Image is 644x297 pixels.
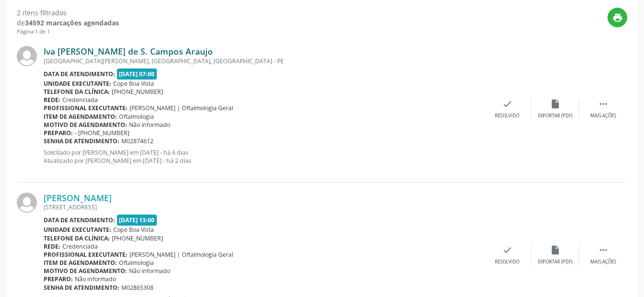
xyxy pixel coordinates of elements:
[44,80,111,88] b: Unidade executante:
[17,8,119,18] div: 2 itens filtrados
[598,245,609,255] i: 
[113,80,154,88] span: Cope Boa Vista
[44,216,115,224] b: Data de atendimento:
[495,113,519,119] div: Resolvido
[590,259,616,265] div: Mais ações
[44,226,111,234] b: Unidade executante:
[44,88,110,96] b: Telefone da clínica:
[17,46,37,66] img: img
[44,137,119,145] b: Senha de atendimento:
[44,203,483,211] div: [STREET_ADDRESS]
[121,284,153,292] span: M02865308
[44,57,483,65] div: [GEOGRAPHIC_DATA][PERSON_NAME], [GEOGRAPHIC_DATA], [GEOGRAPHIC_DATA] - PE
[538,113,573,119] div: Exportar (PDF)
[495,259,519,265] div: Resolvido
[44,267,127,275] b: Motivo de agendamento:
[44,96,60,104] b: Rede:
[608,8,627,27] button: print
[44,251,128,259] b: Profissional executante:
[121,137,153,145] span: M02874612
[129,104,233,112] span: [PERSON_NAME] | Oftalmologia Geral
[119,259,154,267] span: Oftalmologia
[550,245,561,255] i: insert_drive_file
[44,121,127,129] b: Motivo de agendamento:
[129,251,233,259] span: [PERSON_NAME] | Oftalmologia Geral
[44,234,110,242] b: Telefone da clínica:
[25,18,119,27] strong: 34592 marcações agendadas
[129,121,170,129] span: Não informado
[17,193,37,213] img: img
[44,193,112,203] a: [PERSON_NAME]
[119,113,154,121] span: Oftalmologia
[44,129,73,137] b: Preparo:
[44,259,117,267] b: Item de agendamento:
[598,99,609,109] i: 
[44,148,483,165] p: Solicitado por [PERSON_NAME] em [DATE] - há 6 dias Atualizado por [PERSON_NAME] em [DATE] - há 2 ...
[44,104,128,112] b: Profissional executante:
[75,129,129,137] span: - [PHONE_NUMBER]
[550,99,561,109] i: insert_drive_file
[44,70,115,78] b: Data de atendimento:
[502,245,513,255] i: check
[112,234,163,242] span: [PHONE_NUMBER]
[590,113,616,119] div: Mais ações
[44,113,117,121] b: Item de agendamento:
[44,242,60,251] b: Rede:
[62,96,98,104] span: Credenciada
[117,69,157,80] span: [DATE] 07:00
[612,12,623,23] i: print
[112,88,163,96] span: [PHONE_NUMBER]
[17,18,119,28] div: de
[44,284,119,292] b: Senha de atendimento:
[62,242,98,251] span: Credenciada
[502,99,513,109] i: check
[538,259,573,265] div: Exportar (PDF)
[44,46,213,57] a: Iva [PERSON_NAME] de S. Campos Araujo
[129,267,170,275] span: Não informado
[17,28,119,36] div: Página 1 de 1
[44,275,73,283] b: Preparo:
[113,226,154,234] span: Cope Boa Vista
[117,215,157,226] span: [DATE] 13:00
[75,275,116,283] span: Não informado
